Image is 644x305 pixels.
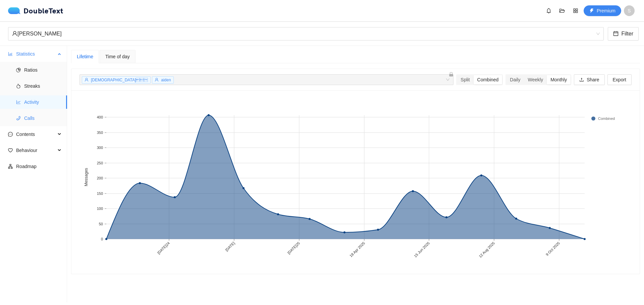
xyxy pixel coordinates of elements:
span: bar-chart [8,52,13,56]
button: appstore [570,5,581,16]
span: Contents [16,128,56,141]
span: Ratios [24,63,62,77]
span: calendar [613,31,619,37]
button: bell [543,5,554,16]
span: Statistics [16,47,56,61]
div: Lifetime [77,53,93,60]
text: 15 Jun 2025 [413,241,430,258]
text: 400 [97,115,103,119]
span: Calls [24,111,62,125]
span: Share [587,76,599,83]
text: 100 [97,207,103,211]
text: 150 [97,192,103,196]
span: Premium [597,7,615,14]
div: Monthly [547,75,571,84]
span: Activity [24,95,62,109]
span: user [155,78,159,82]
text: 12 Aug 2025 [478,241,495,258]
div: Split [457,75,473,84]
text: 350 [97,131,103,135]
div: Combined [474,75,502,84]
span: appstore [571,8,581,13]
span: pie-chart [16,68,21,72]
span: Roadmap [16,160,62,173]
img: logo [8,7,23,14]
span: fire [16,84,21,88]
span: heart [8,148,13,153]
span: Time of day [105,54,130,59]
span: bell [544,8,554,13]
span: aiden [161,78,171,82]
text: 200 [97,176,103,180]
span: apartment [8,164,13,169]
div: [PERSON_NAME] [12,27,594,40]
text: [DATE] [224,241,235,252]
span: Behaviour [16,144,56,157]
span: folder-open [557,8,567,13]
span: user [85,78,89,82]
div: Daily [506,75,524,84]
text: Messages [84,168,89,186]
span: Streaks [24,79,62,93]
div: DoubleText [8,7,63,14]
button: Export [607,74,632,85]
span: Filter [621,29,633,38]
button: thunderboltPremium [584,5,621,16]
text: 300 [97,146,103,150]
span: [DEMOGRAPHIC_DATA] [91,78,148,82]
div: Weekly [524,75,547,84]
text: [DATE]24 [157,241,171,255]
span: lock [449,72,453,77]
span: thunderbolt [589,8,594,14]
text: 250 [97,161,103,165]
span: S [628,5,631,16]
span: user [12,31,17,36]
text: 50 [99,222,103,226]
span: ariana🐞 [12,27,600,40]
a: logoDoubleText [8,7,63,14]
text: 0 [101,237,103,241]
button: folder-open [557,5,568,16]
span: line-chart [16,100,21,104]
span: message [8,132,13,137]
text: 18 Apr 2025 [349,241,366,258]
text: 9 Oct 2025 [545,241,561,257]
button: uploadShare [574,74,604,85]
span: upload [579,77,584,83]
text: [DATE]25 [287,241,301,255]
button: calendarFilter [608,27,639,41]
span: Export [613,76,626,83]
span: phone [16,116,21,121]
